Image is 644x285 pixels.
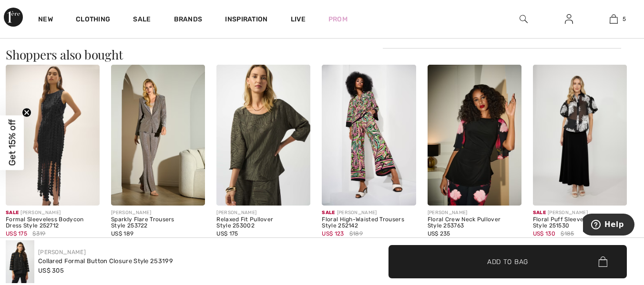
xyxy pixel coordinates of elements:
iframe: Opens a widget where you can find more information [583,214,634,237]
span: Get 15% off [7,119,18,166]
span: US$ 235 [428,230,450,237]
img: Formal Sleeveless Bodycon Dress Style 252712 [6,65,100,206]
span: $189 [349,229,363,238]
div: [PERSON_NAME] [6,209,100,216]
span: US$ 189 [111,230,133,237]
span: US$ 305 [38,267,64,274]
img: Bag.svg [598,256,607,267]
span: 5 [623,15,626,23]
span: $185 [561,229,574,238]
span: US$ 175 [6,230,27,237]
span: Sale [6,210,19,216]
img: Floral Puff Sleeve Blouse Style 251530 [533,65,627,206]
span: Sale [533,210,546,216]
a: New [38,15,53,25]
a: [PERSON_NAME] [38,249,86,256]
div: [PERSON_NAME] [322,209,416,216]
span: Sale [322,210,335,216]
span: US$ 123 [322,230,344,237]
img: Floral High-Waisted Trousers Style 252142 [322,65,416,206]
a: Prom [328,14,348,24]
img: My Info [565,13,573,25]
button: Add to Bag [388,245,627,278]
span: $319 [32,229,45,238]
a: 5 [592,13,636,25]
img: Floral Crew Neck Pullover Style 253763 [428,65,521,206]
div: Sparkly Flare Trousers Style 253722 [111,216,205,230]
a: Live [291,14,306,24]
div: Floral Crew Neck Pullover Style 253763 [428,216,521,230]
div: Formal Sleeveless Bodycon Dress Style 252712 [6,216,100,230]
div: [PERSON_NAME] [111,209,205,216]
a: Sale [133,15,151,25]
button: Close teaser [22,108,31,117]
img: 1ère Avenue [4,8,23,27]
a: Clothing [76,15,110,25]
img: Relaxed Fit Pullover Style 253002 [216,65,310,206]
img: search the website [520,13,528,25]
span: Add to Bag [487,256,528,266]
img: Sparkly Flare Trousers Style 253722 [111,65,205,206]
h3: Shoppers also bought [6,49,638,61]
a: Sign In [557,13,581,25]
img: Collared Formal Button Closure Style 253199 [6,240,34,283]
span: US$ 175 [216,230,238,237]
div: Floral Puff Sleeve Blouse Style 251530 [533,216,627,230]
span: Inspiration [225,15,267,25]
div: Collared Formal Button Closure Style 253199 [38,256,173,266]
div: [PERSON_NAME] [216,209,310,216]
div: Relaxed Fit Pullover Style 253002 [216,216,310,230]
span: US$ 130 [533,230,555,237]
div: [PERSON_NAME] [533,209,627,216]
a: Brands [174,15,203,25]
div: [PERSON_NAME] [428,209,521,216]
img: My Bag [610,13,618,25]
div: Floral High-Waisted Trousers Style 252142 [322,216,416,230]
